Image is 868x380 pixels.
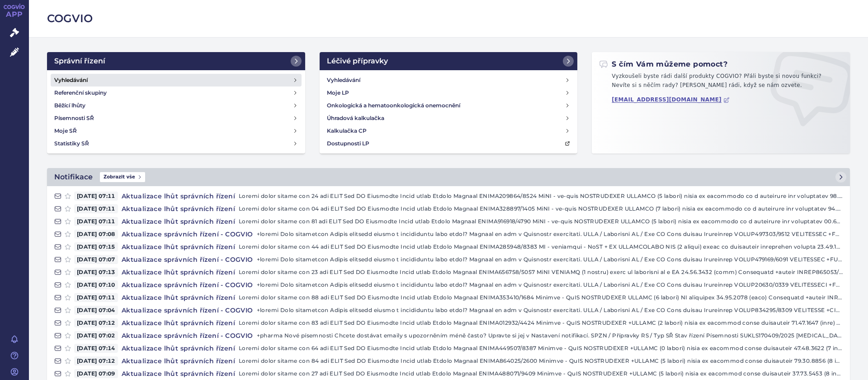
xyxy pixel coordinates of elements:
[74,306,118,315] span: [DATE] 07:04
[74,268,118,277] span: [DATE] 07:13
[239,242,843,251] p: Loremi dolor sitame con 44 adi ELIT Sed DO Eiusmodte Incid utlab Etdolo Magnaal ENIMA285948/8383 ...
[74,356,118,366] span: [DATE] 07:12
[118,230,257,239] h4: Aktualizace správních řízení - COGVIO
[323,87,574,99] a: Moje LP
[323,74,574,87] a: Vyhledávání
[239,369,843,378] p: Loremi dolor sitame con 27 adi ELIT Sed DO Eiusmodte Incid utlab Etdolo Magnaal ENIMA488071/9409 ...
[51,137,302,150] a: Statistiky SŘ
[327,126,367,135] h4: Kalkulačka CP
[327,114,384,123] h4: Úhradová kalkulačka
[612,96,730,103] a: [EMAIL_ADDRESS][DOMAIN_NAME]
[118,192,239,201] h4: Aktualizace lhůt správních řízení
[118,344,239,353] h4: Aktualizace lhůt správních řízení
[54,76,88,85] h4: Vyhledávání
[100,172,145,182] span: Zobrazit vše
[74,369,118,378] span: [DATE] 07:09
[257,230,843,239] p: +loremi Dolo sitametcon Adipis elitsedd eiusmo t incididuntu labo etdol? Magnaal en adm v Quisnos...
[51,125,302,137] a: Moje SŘ
[47,11,850,26] h2: COGVIO
[51,99,302,112] a: Běžící lhůty
[239,293,843,302] p: Loremi dolor sitame con 88 adi ELIT Sed DO Eiusmodte Incid utlab Etdolo Magnaal ENIMA353410/1684 ...
[239,318,843,327] p: Loremi dolor sitame con 83 adi ELIT Sed DO Eiusmodte Incid utlab Etdolo Magnaal ENIMA012932/4424 ...
[599,59,727,69] h2: S čím Vám můžeme pomoct?
[54,172,93,183] h2: Notifikace
[257,331,843,340] p: +pharma Nové písemnosti Chcete dostávat emaily s upozorněním méně často? Upravte si jej v Nastave...
[118,318,239,327] h4: Aktualizace lhůt správních řízení
[74,331,118,340] span: [DATE] 07:02
[118,331,257,340] h4: Aktualizace správních řízení - COGVIO
[54,114,94,123] h4: Písemnosti SŘ
[239,204,843,213] p: Loremi dolor sitame con 04 adi ELIT Sed DO Eiusmodte Incid utlab Etdolo Magnaal ENIMA328897/1405 ...
[327,56,388,67] h2: Léčivé přípravky
[74,192,118,201] span: [DATE] 07:11
[323,125,574,137] a: Kalkulačka CP
[327,76,360,85] h4: Vyhledávání
[118,242,239,251] h4: Aktualizace lhůt správních řízení
[118,217,239,226] h4: Aktualizace lhůt správních řízení
[239,217,843,226] p: Loremi dolor sitame con 81 adi ELIT Sed DO Eiusmodte Incid utlab Etdolo Magnaal ENIMA916918/4790 ...
[54,126,77,135] h4: Moje SŘ
[74,293,118,302] span: [DATE] 07:11
[320,52,578,70] a: Léčivé přípravky
[327,88,349,97] h4: Moje LP
[54,139,89,148] h4: Statistiky SŘ
[118,204,239,213] h4: Aktualizace lhůt správních řízení
[323,112,574,125] a: Úhradová kalkulačka
[74,318,118,327] span: [DATE] 07:12
[118,356,239,366] h4: Aktualizace lhůt správních řízení
[47,168,850,186] a: NotifikaceZobrazit vše
[74,280,118,289] span: [DATE] 07:10
[257,306,843,315] p: +loremi Dolo sitametcon Adipis elitsedd eiusmo t incididuntu labo etdol? Magnaal en adm v Quisnos...
[118,255,257,264] h4: Aktualizace správních řízení - COGVIO
[118,369,239,378] h4: Aktualizace lhůt správních řízení
[118,306,257,315] h4: Aktualizace správních řízení - COGVIO
[323,137,574,150] a: Dostupnosti LP
[118,268,239,277] h4: Aktualizace lhůt správních řízení
[51,74,302,87] a: Vyhledávání
[54,56,105,67] h2: Správní řízení
[54,101,85,110] h4: Běžící lhůty
[239,268,843,277] p: Loremi dolor sitame con 23 adi ELIT Sed DO Eiusmodte Incid utlab Etdolo Magnaal ENIMA656758/5057 ...
[74,230,118,239] span: [DATE] 07:08
[74,344,118,353] span: [DATE] 07:14
[54,88,107,97] h4: Referenční skupiny
[74,217,118,226] span: [DATE] 07:11
[239,192,843,201] p: Loremi dolor sitame con 24 adi ELIT Sed DO Eiusmodte Incid utlab Etdolo Magnaal ENIMA209864/8524 ...
[257,255,843,264] p: +loremi Dolo sitametcon Adipis elitsedd eiusmo t incididuntu labo etdol? Magnaal en adm v Quisnos...
[118,293,239,302] h4: Aktualizace lhůt správních řízení
[323,99,574,112] a: Onkologická a hematoonkologická onemocnění
[74,242,118,251] span: [DATE] 07:15
[599,72,843,93] p: Vyzkoušeli byste rádi další produkty COGVIO? Přáli byste si novou funkci? Nevíte si s něčím rady?...
[51,87,302,99] a: Referenční skupiny
[327,139,369,148] h4: Dostupnosti LP
[74,255,118,264] span: [DATE] 07:07
[51,112,302,125] a: Písemnosti SŘ
[47,52,305,70] a: Správní řízení
[257,280,843,289] p: +loremi Dolo sitametcon Adipis elitsedd eiusmo t incididuntu labo etdol? Magnaal en adm v Quisnos...
[118,280,257,289] h4: Aktualizace správních řízení - COGVIO
[327,101,460,110] h4: Onkologická a hematoonkologická onemocnění
[239,356,843,366] p: Loremi dolor sitame con 84 adi ELIT Sed DO Eiusmodte Incid utlab Etdolo Magnaal ENIMA864025/2600 ...
[239,344,843,353] p: Loremi dolor sitame con 64 adi ELIT Sed DO Eiusmodte Incid utlab Etdolo Magnaal ENIMA449507/8387 ...
[74,204,118,213] span: [DATE] 07:11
